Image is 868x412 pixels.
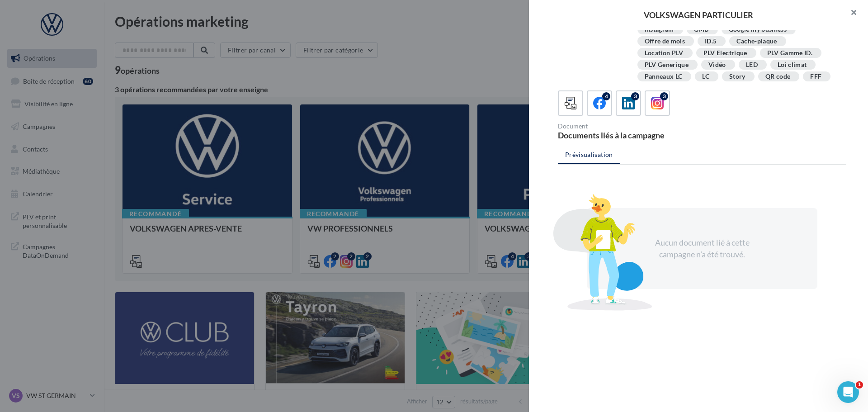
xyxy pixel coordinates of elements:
[631,92,639,100] div: 3
[729,26,787,33] div: Google my business
[708,62,726,68] div: Vidéo
[837,381,859,403] iframe: Intercom live chat
[602,92,610,100] div: 4
[746,62,758,68] div: LED
[736,38,777,45] div: Cache-plaque
[645,50,684,57] div: Location PLV
[729,73,745,80] div: Story
[694,26,709,33] div: GMB
[645,38,685,45] div: Offre de mois
[765,73,790,80] div: QR code
[703,50,747,57] div: PLV Electrique
[645,73,683,80] div: Panneaux LC
[645,26,674,33] div: Instagram
[778,62,807,68] div: Loi climat
[810,73,821,80] div: FFF
[856,381,863,388] span: 1
[705,38,717,45] div: ID.5
[543,11,854,19] div: VOLKSWAGEN PARTICULIER
[645,62,689,68] div: PLV Generique
[558,123,698,129] div: Document
[558,131,698,139] div: Documents liés à la campagne
[645,237,759,260] div: Aucun document lié à cette campagne n'a été trouvé.
[660,92,668,100] div: 3
[767,50,813,57] div: PLV Gamme ID.
[702,73,709,80] div: LC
